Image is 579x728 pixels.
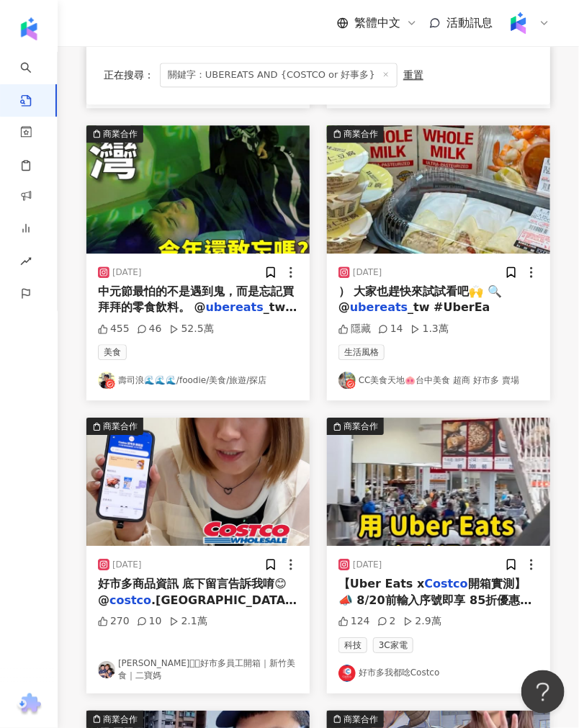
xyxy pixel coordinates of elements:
[327,418,550,546] button: 商業合作
[86,125,310,253] button: 商業合作
[344,712,378,727] div: 商業合作
[98,372,115,389] img: KOL Avatar
[338,344,385,360] span: 生活風格
[408,300,490,314] span: _tw #UberEa
[86,125,310,253] img: post-image
[98,322,130,336] div: 455
[20,247,32,279] span: rise
[327,125,550,253] button: 商業合作
[338,665,356,682] img: KOL Avatar
[206,300,264,314] mark: ubereats
[109,593,151,607] mark: costco
[169,614,207,629] div: 2.1萬
[373,637,413,653] span: 3C家電
[327,125,550,253] img: post-image
[112,266,142,279] div: [DATE]
[344,127,378,141] div: 商業合作
[410,322,449,336] div: 1.3萬
[377,614,396,629] div: 2
[338,284,502,314] span: ） 大家也趕快來試試看吧🙌 🔍 @
[338,372,356,389] img: KOL Avatar
[86,418,310,546] img: post-image
[378,322,403,336] div: 14
[521,670,565,714] iframe: Help Scout Beacon - Open
[15,693,43,716] img: chrome extension
[338,322,371,336] div: 隱藏
[338,665,539,682] a: KOL Avatar好市多我都唸Costco
[160,63,398,88] span: 關鍵字：UBEREATS AND {COSTCO or 好事多}
[98,372,298,389] a: KOL Avatar壽司浪🌊🌊🌊/foodie/美食/旅遊/探店
[327,418,550,546] img: post-image
[112,559,142,571] div: [DATE]
[353,559,382,571] div: [DATE]
[98,577,287,606] span: 好市多商品資訊 底下留言告訴我唷😊 @
[98,344,127,360] span: 美食
[353,266,382,279] div: [DATE]
[17,17,40,40] img: logo icon
[86,418,310,546] button: 商業合作
[344,419,378,433] div: 商業合作
[403,70,423,81] div: 重置
[98,284,294,314] span: 中元節最怕的不是遇到鬼，而是忘記買拜拜的零食飲料。 @
[137,614,162,629] div: 10
[338,372,539,389] a: KOL AvatarCC美食天地🐽台中美食 超商 好市多 賣場
[338,637,367,653] span: 科技
[354,15,400,31] span: 繁體中文
[98,593,297,623] span: .[GEOGRAPHIC_DATA] #好市多
[338,614,370,629] div: 124
[20,52,49,108] a: search
[505,9,532,37] img: Kolr%20app%20icon%20%281%29.png
[104,70,154,81] span: 正在搜尋 ：
[103,712,138,727] div: 商業合作
[350,300,408,314] mark: ubereats
[103,419,138,433] div: 商業合作
[98,657,298,682] a: KOL Avatar[PERSON_NAME]🏻｜好市多員工開箱｜新竹美食｜二寶媽
[446,16,493,30] span: 活動訊息
[137,322,162,336] div: 46
[338,577,425,590] span: 【Uber Eats x
[103,127,138,141] div: 商業合作
[403,614,441,629] div: 2.9萬
[98,614,130,629] div: 270
[425,577,468,590] mark: Costco
[98,661,115,678] img: KOL Avatar
[169,322,214,336] div: 52.5萬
